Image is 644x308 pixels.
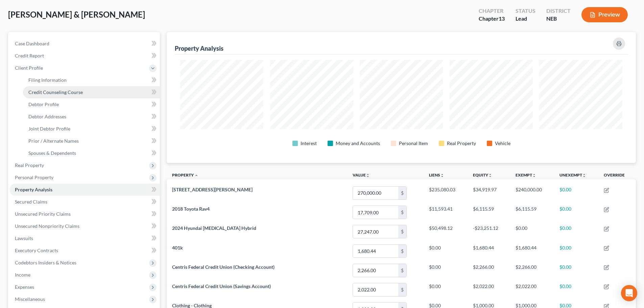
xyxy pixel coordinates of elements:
a: Property Analysis [9,184,160,196]
a: Executory Contracts [9,244,160,257]
a: Credit Counseling Course [23,86,160,98]
span: Unsecured Nonpriority Claims [15,223,79,229]
div: Personal Item [399,140,428,147]
td: $0.00 [424,241,468,261]
span: Secured Claims [15,199,47,205]
td: $235,080.03 [424,183,468,203]
td: $0.00 [510,222,554,241]
a: Joint Debtor Profile [23,123,160,135]
span: Centris Federal Credit Union (Checking Account) [172,264,275,270]
td: $0.00 [424,261,468,280]
span: Property Analysis [15,187,52,192]
input: 0.00 [353,245,398,258]
a: Lawsuits [9,232,160,244]
td: $50,498.12 [424,222,468,241]
input: 0.00 [353,283,398,296]
a: Debtor Addresses [23,111,160,123]
div: Money and Accounts [336,140,380,147]
span: 13 [499,15,505,22]
input: 0.00 [353,206,398,219]
span: Case Dashboard [15,41,49,46]
a: Equityunfold_more [473,172,492,177]
td: $0.00 [424,280,468,299]
td: $6,115.59 [510,203,554,222]
span: Joint Debtor Profile [28,126,70,132]
button: Preview [581,7,628,22]
a: Debtor Profile [23,98,160,111]
a: Spouses & Dependents [23,147,160,159]
td: $0.00 [554,261,598,280]
span: Codebtors Insiders & Notices [15,260,76,265]
div: District [546,7,571,15]
i: unfold_more [440,173,444,177]
i: unfold_more [532,173,536,177]
span: Debtor Addresses [28,114,66,119]
span: Executory Contracts [15,247,58,253]
input: 0.00 [353,225,398,238]
span: Lawsuits [15,235,33,241]
td: $2,266.00 [510,261,554,280]
div: Status [516,7,535,15]
div: Vehicle [495,140,510,147]
div: Real Property [447,140,476,147]
span: 2018 Toyota Rav4 [172,206,210,212]
i: unfold_more [488,173,492,177]
td: $2,022.00 [510,280,554,299]
td: $0.00 [554,183,598,203]
div: Interest [301,140,317,147]
a: Unexemptunfold_more [559,172,586,177]
td: $1,680.44 [468,241,510,261]
i: unfold_more [582,173,586,177]
a: Property expand_less [172,172,198,177]
td: $6,115.59 [468,203,510,222]
div: $ [398,283,406,296]
span: Credit Counseling Course [28,89,83,95]
span: Centris Federal Credit Union (Savings Account) [172,283,271,289]
input: 0.00 [353,264,398,277]
span: [STREET_ADDRESS][PERSON_NAME] [172,187,253,192]
i: unfold_more [366,173,370,177]
div: $ [398,206,406,219]
div: NEB [546,15,571,23]
a: Credit Report [9,50,160,62]
div: Chapter [479,15,505,23]
td: -$23,251.12 [468,222,510,241]
td: $0.00 [554,203,598,222]
a: Liensunfold_more [429,172,444,177]
div: Property Analysis [175,44,223,52]
td: $0.00 [554,280,598,299]
span: Debtor Profile [28,101,59,107]
span: Spouses & Dependents [28,150,76,156]
div: Lead [516,15,535,23]
td: $0.00 [554,222,598,241]
span: Miscellaneous [15,296,45,302]
span: Prior / Alternate Names [28,138,79,144]
td: $2,266.00 [468,261,510,280]
span: Expenses [15,284,34,290]
th: Override [598,168,636,184]
span: 401k [172,245,183,251]
td: $0.00 [554,241,598,261]
td: $11,593.41 [424,203,468,222]
input: 0.00 [353,187,398,199]
a: Unsecured Priority Claims [9,208,160,220]
a: Valueunfold_more [353,172,370,177]
div: $ [398,225,406,238]
span: Credit Report [15,53,44,58]
a: Unsecured Nonpriority Claims [9,220,160,232]
span: Filing Information [28,77,67,83]
span: Income [15,272,30,278]
a: Filing Information [23,74,160,86]
a: Prior / Alternate Names [23,135,160,147]
td: $2,022.00 [468,280,510,299]
a: Secured Claims [9,196,160,208]
span: Unsecured Priority Claims [15,211,71,217]
span: Real Property [15,162,44,168]
a: Exemptunfold_more [516,172,536,177]
td: $240,000.00 [510,183,554,203]
span: Client Profile [15,65,43,71]
td: $34,919.97 [468,183,510,203]
div: $ [398,245,406,258]
span: Personal Property [15,174,53,180]
span: 2024 Hyundai [MEDICAL_DATA] Hybrid [172,225,256,231]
